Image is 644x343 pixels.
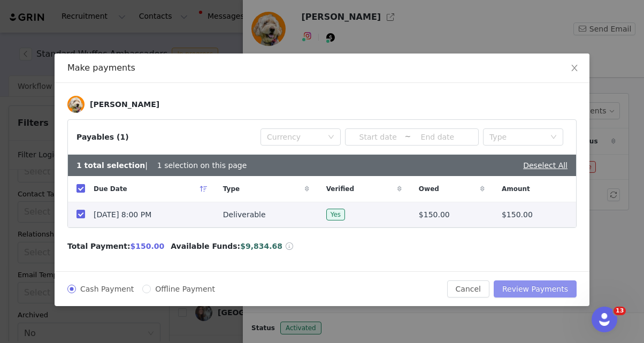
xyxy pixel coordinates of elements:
span: 13 [614,307,626,315]
i: icon: down [328,134,334,141]
i: icon: down [550,134,557,141]
button: Cancel [447,280,489,298]
span: Available Funds: [171,241,240,252]
span: $9,834.68 [240,242,282,250]
span: $150.00 [131,242,165,250]
span: Yes [326,209,345,220]
button: Review Payments [494,280,577,298]
span: Deliverable [223,209,266,220]
div: Type [489,132,545,142]
span: [DATE] 8:00 PM [94,209,151,220]
span: $150.00 [419,209,450,220]
div: Payables (1) [76,132,129,143]
article: Payables [67,119,577,228]
iframe: Intercom live chat [592,307,617,332]
input: End date [411,131,464,143]
i: icon: close [570,64,579,72]
a: [PERSON_NAME] [67,96,159,113]
span: Total Payment: [67,241,131,252]
span: Verified [326,184,354,194]
span: Cash Payment [76,285,138,293]
span: Owed [419,184,439,194]
div: | 1 selection on this page [76,160,247,171]
span: Type [223,184,240,194]
a: Deselect All [523,161,568,170]
input: Start date [351,131,404,143]
div: Currency [267,132,323,142]
div: [PERSON_NAME] [90,100,159,109]
img: ce8360df-b02a-4e35-ac79-31fd7192102a.jpg [67,96,85,113]
div: Make payments [67,62,577,74]
span: $150.00 [502,209,533,220]
span: Offline Payment [151,285,219,293]
b: 1 total selection [76,161,145,170]
button: Close [559,54,589,83]
span: Due Date [94,184,127,194]
span: Amount [502,184,530,194]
